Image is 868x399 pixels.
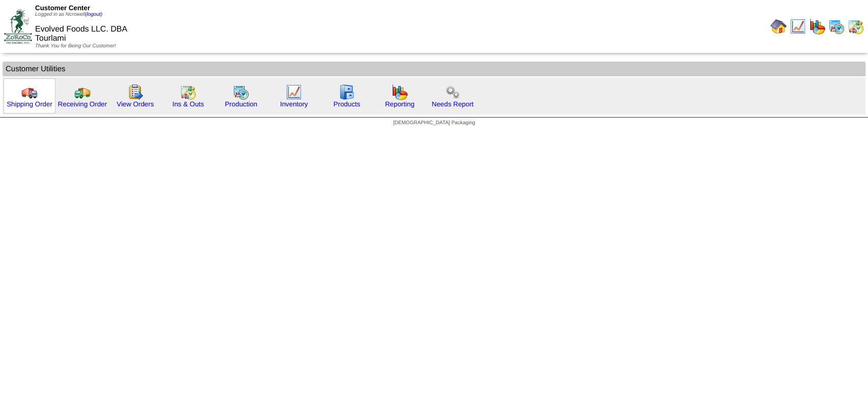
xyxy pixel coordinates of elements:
[85,12,102,17] a: (logout)
[116,100,154,108] a: View Orders
[7,100,52,108] a: Shipping Order
[35,43,116,49] span: Thank You for Being Our Customer!
[4,9,32,43] img: ZoRoCo_Logo(Green%26Foil)%20jpg.webp
[770,18,787,35] img: home.gif
[180,84,196,100] img: calendarinout.gif
[828,18,845,35] img: calendarprod.gif
[35,12,102,17] span: Logged in as Ncrowell
[74,84,91,100] img: truck2.gif
[790,18,806,35] img: line_graph.gif
[809,18,825,35] img: graph.gif
[334,100,361,108] a: Products
[3,62,865,76] td: Customer Utilities
[35,4,90,12] span: Customer Center
[280,100,308,108] a: Inventory
[339,84,355,100] img: cabinet.gif
[385,100,414,108] a: Reporting
[848,18,864,35] img: calendarinout.gif
[432,100,473,108] a: Needs Report
[444,84,461,100] img: workflow.png
[286,84,302,100] img: line_graph.gif
[172,100,204,108] a: Ins & Outs
[225,100,257,108] a: Production
[58,100,107,108] a: Receiving Order
[233,84,249,100] img: calendarprod.gif
[127,84,143,100] img: workorder.gif
[35,25,127,43] span: Evolved Foods LLC. DBA Tourlami
[392,84,408,100] img: graph.gif
[393,120,475,126] span: [DEMOGRAPHIC_DATA] Packaging
[21,84,38,100] img: truck.gif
